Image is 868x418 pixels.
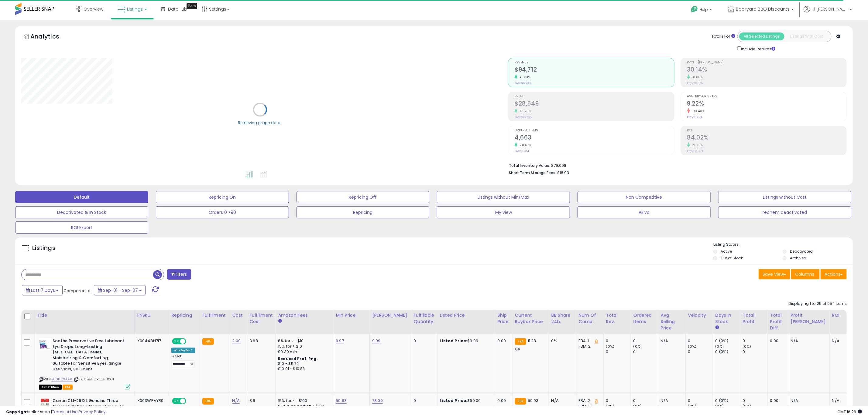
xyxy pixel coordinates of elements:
[528,338,536,344] span: 11.28
[515,312,546,325] div: Current Buybox Price
[15,206,148,218] button: Deactivated & In Stock
[733,45,783,52] div: Include Returns
[137,398,164,403] div: X003WPVYR9
[770,312,786,331] div: Total Profit Diff.
[687,134,846,142] h2: 84.02%
[832,398,852,403] div: N/A
[440,398,490,403] div: $60.00
[515,95,674,98] span: Profit
[278,403,328,409] div: 8.00% on portion > $100
[718,191,851,203] button: Listings without Cost
[795,271,814,277] span: Columns
[509,170,556,175] b: Short Term Storage Fees:
[633,398,658,403] div: 0
[743,404,751,409] small: (0%)
[790,249,813,254] label: Deactivated
[515,398,526,405] small: FBA
[84,6,103,12] span: Overview
[15,221,148,234] button: ROI Export
[606,398,631,403] div: 0
[22,285,63,295] button: Last 7 Days
[517,143,531,147] small: 28.67%
[715,338,740,344] div: 0 (0%)
[249,338,271,344] div: 3.68
[743,398,767,403] div: 0
[690,75,703,79] small: 18.80%
[278,344,328,349] div: 15% for > $10
[790,255,806,261] label: Archived
[579,344,599,349] div: FBM: 2
[440,312,492,319] div: Listed Price
[297,206,430,218] button: Repricing
[413,312,434,325] div: Fulfillable Quantity
[94,285,146,295] button: Sep-01 - Sep-07
[168,6,187,12] span: DataHub
[633,312,656,325] div: Ordered Items
[687,149,704,153] small: Prev: 65.33%
[515,115,531,119] small: Prev: $16,765
[413,338,432,344] div: 0
[606,344,615,349] small: (0%)
[278,338,328,344] div: 8% for <= $10
[498,338,508,344] div: 0.00
[39,338,130,389] div: ASIN:
[232,312,245,319] div: Cost
[606,404,615,409] small: (0%)
[185,339,195,344] span: OFF
[63,385,73,390] span: FBA
[74,377,115,382] span: | SKU: B&L Soothe 30CT
[739,32,784,40] button: All Selected Listings
[515,149,529,153] small: Prev: 3,624
[804,6,852,20] a: Hi [PERSON_NAME]
[606,349,631,355] div: 0
[6,409,28,415] strong: Copyright
[509,163,550,168] b: Total Inventory Value:
[770,338,784,344] div: 0.00
[39,338,51,350] img: 519y8o+cHeL._SL40_.jpg
[39,398,51,410] img: 41r-3Hs-q4L._SL40_.jpg
[688,398,713,403] div: 0
[232,338,241,344] a: 2.00
[691,5,698,13] i: Get Help
[297,191,430,203] button: Repricing Off
[578,206,711,218] button: Akiva
[715,404,724,409] small: (0%)
[579,403,599,409] div: FBM: 17
[606,338,631,344] div: 0
[515,81,531,85] small: Prev: $66,081
[51,377,73,382] a: B0018C5OB4
[440,338,490,344] div: $9.99
[336,338,344,344] a: 9.97
[517,109,531,113] small: 70.29%
[156,206,289,218] button: Orders 0 >90
[278,349,328,355] div: $0.30 min
[791,398,825,403] div: N/A
[498,312,510,325] div: Ship Price
[440,338,468,344] b: Listed Price:
[171,312,197,319] div: Repricing
[791,269,820,279] button: Columns
[661,312,683,331] div: Avg Selling Price
[688,404,697,409] small: (0%)
[515,338,526,345] small: FBA
[821,269,847,279] button: Actions
[103,287,138,293] span: Sep-01 - Sep-07
[515,100,674,108] h2: $28,549
[278,361,328,366] div: $10 - $11.72
[579,312,601,325] div: Num of Comp.
[791,312,827,325] div: Profit [PERSON_NAME]
[278,398,328,403] div: 15% for <= $100
[15,191,148,203] button: Default
[232,398,240,404] a: N/A
[515,66,674,74] h2: $94,712
[52,409,78,415] a: Terms of Use
[509,161,842,169] li: $79,098
[336,398,347,404] a: 59.93
[278,356,318,361] b: Reduced Prof. Rng.
[715,398,740,403] div: 0 (0%)
[551,312,574,325] div: BB Share 24h.
[278,366,328,372] div: $10.01 - $10.83
[278,319,282,324] small: Amazon Fees.
[736,6,790,12] span: Backyard BBQ Discounts
[187,3,197,9] div: Tooltip anchor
